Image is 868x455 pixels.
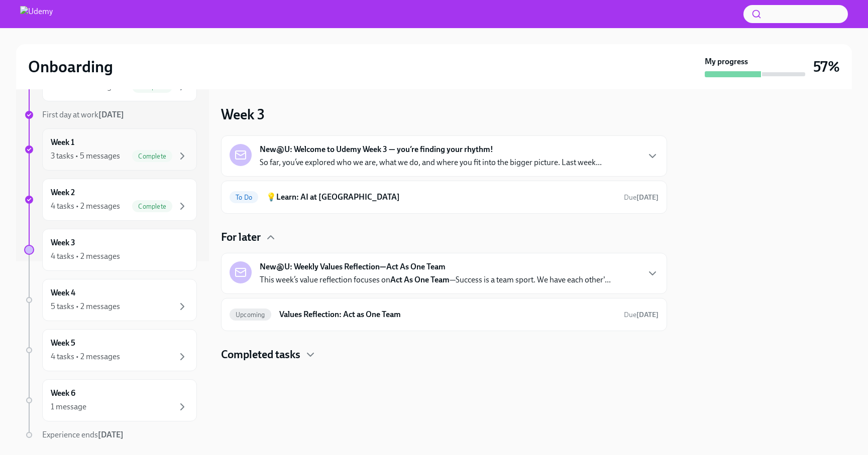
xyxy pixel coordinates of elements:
strong: [DATE] [636,311,659,319]
span: First day at work [42,110,124,119]
span: September 27th, 2025 10:00 [624,193,659,202]
h4: Completed tasks [221,347,300,362]
div: 4 tasks • 2 messages [51,201,120,212]
h6: 💡Learn: AI at [GEOGRAPHIC_DATA] [266,192,616,203]
span: September 30th, 2025 10:00 [624,310,659,320]
strong: Act As One Team [390,275,450,284]
a: Week 45 tasks • 2 messages [24,279,197,321]
h2: Onboarding [28,57,113,77]
div: For later [221,230,667,245]
h6: Week 5 [51,338,75,349]
span: Experience ends [42,430,124,439]
h6: Week 4 [51,287,75,298]
p: This week’s value reflection focuses on —Success is a team sport. We have each other'... [260,274,611,285]
span: Due [624,311,659,319]
span: Due [624,193,659,202]
div: Completed tasks [221,347,667,362]
strong: [DATE] [636,193,659,202]
div: 4 tasks • 2 messages [51,251,120,262]
h6: Week 3 [51,237,75,248]
a: Week 13 tasks • 5 messagesComplete [24,128,197,171]
img: Udemy [20,6,53,22]
span: Upcoming [230,311,271,319]
strong: New@U: Weekly Values Reflection—Act As One Team [260,261,446,272]
h6: Week 6 [51,388,75,399]
div: 4 tasks • 2 messages [51,351,120,362]
div: 5 tasks • 2 messages [51,301,120,312]
span: Complete [132,153,172,160]
strong: [DATE] [98,430,124,439]
div: 1 message [51,401,86,412]
h3: Week 3 [221,105,265,123]
strong: New@U: Welcome to Udemy Week 3 — you’re finding your rhythm! [260,144,493,155]
span: Complete [132,203,172,210]
a: Week 34 tasks • 2 messages [24,229,197,271]
h6: Week 2 [51,187,75,198]
div: 3 tasks • 5 messages [51,150,120,162]
a: First day at work[DATE] [24,109,197,120]
strong: My progress [705,56,748,67]
a: Week 61 message [24,379,197,421]
a: Week 54 tasks • 2 messages [24,329,197,371]
h4: For later [221,230,261,245]
a: UpcomingValues Reflection: Act as One TeamDue[DATE] [230,307,659,323]
span: To Do [230,194,258,201]
h6: Values Reflection: Act as One Team [279,309,616,320]
strong: [DATE] [98,110,124,119]
h6: Week 1 [51,137,74,148]
h3: 57% [813,58,840,76]
p: So far, you’ve explored who we are, what we do, and where you fit into the bigger picture. Last w... [260,157,602,168]
a: Week 24 tasks • 2 messagesComplete [24,179,197,221]
a: To Do💡Learn: AI at [GEOGRAPHIC_DATA]Due[DATE] [230,189,659,205]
